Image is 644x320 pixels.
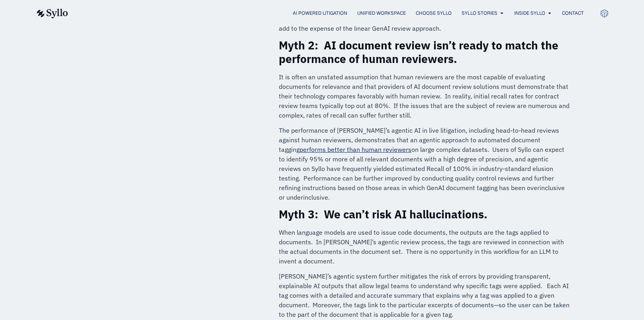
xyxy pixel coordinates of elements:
[84,10,584,17] div: Menu Toggle
[279,207,487,222] strong: Myth 3: We can’t risk AI hallucinations.
[293,10,347,17] a: AI Powered Litigation
[357,10,406,17] a: Unified Workspace
[279,126,571,202] p: The performance of [PERSON_NAME]’s agentic AI in live litigation, including head-to-head reviews ...
[35,9,68,18] img: syllo
[279,228,571,266] p: When language models are used to issue code documents, the outputs are the tags applied to docume...
[514,10,545,17] a: Inside Syllo
[416,10,452,17] a: Choose Syllo
[279,72,571,120] p: It is often an unstated assumption that human reviewers are the most capable of evaluating docume...
[462,10,497,17] a: Syllo Stories
[279,271,571,319] p: [PERSON_NAME]’s agentic system further mitigates the risk of errors by providing transparent, exp...
[279,38,558,66] strong: Myth 2: AI document review isn’t ready to match the performance of human reviewers.
[299,145,411,153] a: performs better than human reviewers
[84,10,584,17] nav: Menu
[562,10,584,17] a: Contact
